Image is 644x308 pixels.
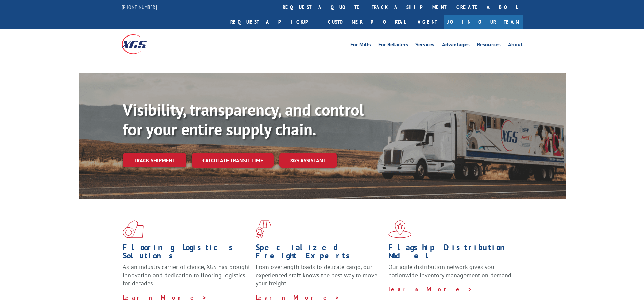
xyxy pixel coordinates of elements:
[350,42,371,49] a: For Mills
[508,42,523,49] a: About
[123,263,250,287] span: As an industry carrier of choice, XGS has brought innovation and dedication to flooring logistics...
[411,15,444,29] a: Agent
[256,293,340,301] a: Learn More >
[123,153,186,167] a: Track shipment
[415,42,434,49] a: Services
[323,15,411,29] a: Customer Portal
[256,220,271,238] img: xgs-icon-focused-on-flooring-red
[225,15,323,29] a: Request a pickup
[388,243,516,263] h1: Flagship Distribution Model
[378,42,408,49] a: For Retailers
[388,285,473,293] a: Learn More >
[123,243,251,263] h1: Flooring Logistics Solutions
[123,293,207,301] a: Learn More >
[256,243,383,263] h1: Specialized Freight Experts
[256,263,383,293] p: From overlength loads to delicate cargo, our experienced staff knows the best way to move your fr...
[192,153,274,168] a: Calculate transit time
[388,220,412,238] img: xgs-icon-flagship-distribution-model-red
[279,153,337,168] a: XGS ASSISTANT
[444,15,523,29] a: Join Our Team
[477,42,501,49] a: Resources
[442,42,470,49] a: Advantages
[388,263,513,279] span: Our agile distribution network gives you nationwide inventory management on demand.
[123,220,144,238] img: xgs-icon-total-supply-chain-intelligence-red
[123,99,364,140] b: Visibility, transparency, and control for your entire supply chain.
[122,4,157,10] a: [PHONE_NUMBER]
